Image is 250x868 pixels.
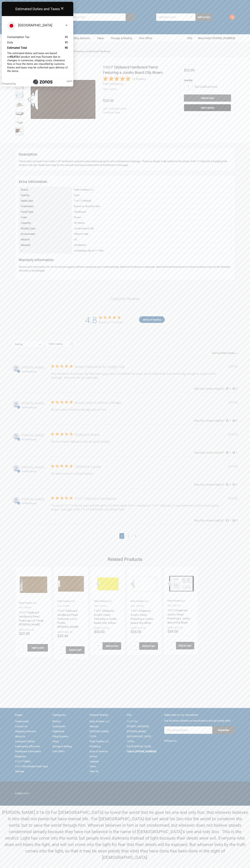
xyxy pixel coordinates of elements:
div: MSRP [131,626,137,630]
h2: Extra Information [19,179,231,184]
h3: Clipboard review [75,432,99,437]
a: Navigate to page 2 of comments [126,533,131,539]
div: 4.8 [85,314,97,326]
input: Add to Cart [66,646,85,654]
a: 11x17 Clipboard Acrylic Panel Featuring a Jumbo Board Clip Yellow [94,609,117,625]
img: 11x17 Clipboard Hardboard Panel Featuring a Jumbo Board Clip Brown [16,128,23,135]
div: Bound on Shortest Side [72,204,231,209]
label: Quantity: [184,79,231,82]
a: Contact Us [15,725,27,728]
a: Paper [97,34,107,42]
a: ITOYA [90,735,96,738]
div: Estimated Total [7,46,38,50]
select: Select your country [17,21,68,29]
span: | [67,79,72,83]
img: 11x17 Clipboard Hardboard Panel Featuring a Jumbo Board Clip Brown [27,64,97,135]
a: View All [90,770,98,773]
p: [PERSON_NAME] 3:16-20 For [DEMOGRAPHIC_DATA] so loved the world that he gave his one and only Son... [2,809,248,861]
a: Company Policies [15,740,35,743]
a: 0 [223,13,235,22]
div: Each [72,193,231,198]
a: Filing Systems [73,34,93,42]
img: 11x17 Clipboard Hardboard Panel Featuring a 8" Hinge Clip Brown [19,570,48,599]
input: Add to Cart [103,642,121,650]
div: [DATE] [229,365,237,368]
button: Add to Cart [195,13,212,21]
div: Duty [7,41,38,44]
img: 11x17 Clipboard Acrylic Panel Featuring a Jumbo Board Clip White [131,570,158,597]
div: Was this review helpful? [194,387,224,391]
button: Write A Review [139,316,165,323]
span: en [70,79,72,83]
h2: Description [19,152,231,157]
p: We warranty the product for Six (6) months against defects caused by poor craftsmanship, defectiv... [19,265,231,273]
a: Free Offers [52,750,65,753]
h5: Categories [52,713,86,717]
span: Verified Buyer [21,470,37,473]
h3: Finally! Clipboards for Ledger Size [75,365,125,369]
a: Filing Systems [52,735,68,738]
input: Your email address [164,726,212,734]
div: 5 out of 5 stars [51,400,73,404]
div: Estimated Duties and Taxes [2,2,73,16]
button: This review was not helpful [232,419,235,423]
span: Ruby Paulina LLC. [103,82,124,85]
button: This review was not helpful [232,483,235,487]
div: Was this review helpful? [194,518,224,522]
div: Hardboard [72,242,231,248]
a: Buy in bulk and save [195,85,217,88]
div: ¥0 [65,41,68,44]
div: Powered by [2,82,17,86]
span: 0 [230,14,235,20]
nav: Reviews pagination [13,532,237,540]
img: 11x17 Clipboard (542110) [16,83,23,91]
a: Navigate to next page [133,533,138,539]
div: 0 [236,518,237,522]
div: Office & Field [72,231,231,237]
div: 0 [236,483,237,487]
div: Sold By: [19,193,72,198]
input: Subscribe [212,726,235,734]
p: © 2025 11x17 [15,792,123,795]
div: 11x17 (Tabloid) [72,198,231,203]
div: 1 [229,483,231,487]
div: Ruby Paulina LLC. [72,187,231,192]
p: Get the latest updates on new products and upcoming sales [164,719,235,723]
a: Ruby Paulina LLC. [90,720,110,723]
a: 11x17 Wire Basket Desk Trays [15,765,48,768]
a: Vecto [90,765,96,768]
span: 11x17 Clipboard Hardboard Panel Featuring a Jumbo Board Clip Brown [40,50,110,53]
a: 11x17 Folders [15,760,31,763]
div: Was this review helpful? [194,451,224,455]
a: 11x17 Clipboard Acrylic Panel Featuring a Jumbo Board Clip White [131,609,154,625]
span: ja [67,79,69,83]
div: MSRP [57,630,64,634]
div: ¥0 [65,35,68,39]
span: $35.00 [131,630,141,634]
input: Add to Cart [176,642,194,649]
p: Customer Reviews [69,296,181,301]
div: Consumption Tax [7,35,38,39]
button: Rating [13,341,43,347]
div: 1 [229,419,231,423]
div: [DATE] [229,496,237,500]
div: 5 out of 5 stars [51,496,73,500]
button: This review was helpful [226,483,229,487]
a: Ruby Paulina LLC [90,740,109,743]
p: Ruby Paulina LLC. [167,599,185,603]
span: $35.00 [94,630,105,634]
h2: Warranty Information [19,257,231,263]
a: [PERSON_NAME] [90,730,109,733]
div: ¥0 [65,46,68,50]
img: 11x17 Clipboard Hardboard Panel Featuring a Low Profile Clip Brown [57,570,85,597]
div: This product is made from a thick 1/8'' Hardboard coated in polyurethane spray for extra resistan... [19,159,231,167]
a: Storage & Mailing [111,34,135,42]
span: Jean K. [21,401,44,405]
a: Binders [52,720,61,723]
span: Verified Buyer [21,438,37,441]
div: 5 out of 5 stars [51,464,73,468]
div: Material: [19,242,72,248]
a: 11x17 Clipboard Acrylic Panel Featuring a Jumbo Board Clip Black [167,570,194,597]
input: Add SKU to Cart [156,13,187,21]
